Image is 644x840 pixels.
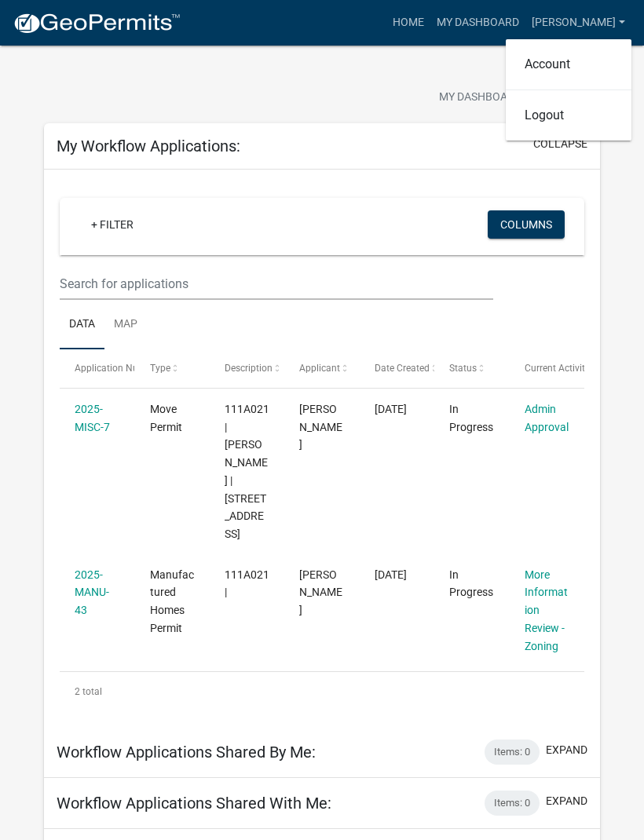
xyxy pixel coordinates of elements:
[525,363,590,374] span: Current Activity
[360,349,434,387] datatable-header-cell: Date Created
[299,363,340,374] span: Applicant
[449,403,493,433] span: In Progress
[79,210,146,239] a: + Filter
[210,349,284,387] datatable-header-cell: Description
[533,136,587,152] button: collapse
[375,363,430,374] span: Date Created
[225,363,273,374] span: Description
[546,742,587,758] button: expand
[75,363,160,374] span: Application Number
[375,568,407,581] span: 07/14/2025
[150,568,194,634] span: Manufactured Homes Permit
[449,568,493,599] span: In Progress
[150,403,182,433] span: Move Permit
[546,793,587,809] button: expand
[506,97,631,134] a: Logout
[60,672,584,711] div: 2 total
[430,8,525,38] a: My Dashboard
[150,363,170,374] span: Type
[299,568,342,617] span: JODY MCDANIEL
[284,349,359,387] datatable-header-cell: Applicant
[506,39,631,141] div: [PERSON_NAME]
[386,8,430,38] a: Home
[375,403,407,415] span: 07/14/2025
[485,740,540,765] div: Items: 0
[506,46,631,83] a: Account
[57,743,316,761] h5: Workflow Applications Shared By Me:
[60,300,104,350] a: Data
[449,363,477,374] span: Status
[44,170,600,726] div: collapse
[525,568,568,652] a: More Information Review - Zoning
[525,8,631,38] a: [PERSON_NAME]
[134,349,209,387] datatable-header-cell: Type
[57,794,331,813] h5: Workflow Applications Shared With Me:
[225,403,269,540] span: 111A021 | Brett Allen | 529 Briar Rd
[426,82,609,113] button: My Dashboard Settingssettings
[525,403,569,433] a: Admin Approval
[104,300,147,350] a: Map
[510,349,584,387] datatable-header-cell: Current Activity
[225,568,269,599] span: 111A021 |
[439,89,574,108] span: My Dashboard Settings
[485,791,540,816] div: Items: 0
[299,403,342,451] span: JODY MCDANIEL
[75,403,110,433] a: 2025-MISC-7
[434,349,509,387] datatable-header-cell: Status
[75,568,109,617] a: 2025-MANU-43
[60,268,493,300] input: Search for applications
[57,137,240,155] h5: My Workflow Applications:
[60,349,134,387] datatable-header-cell: Application Number
[488,210,565,239] button: Columns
